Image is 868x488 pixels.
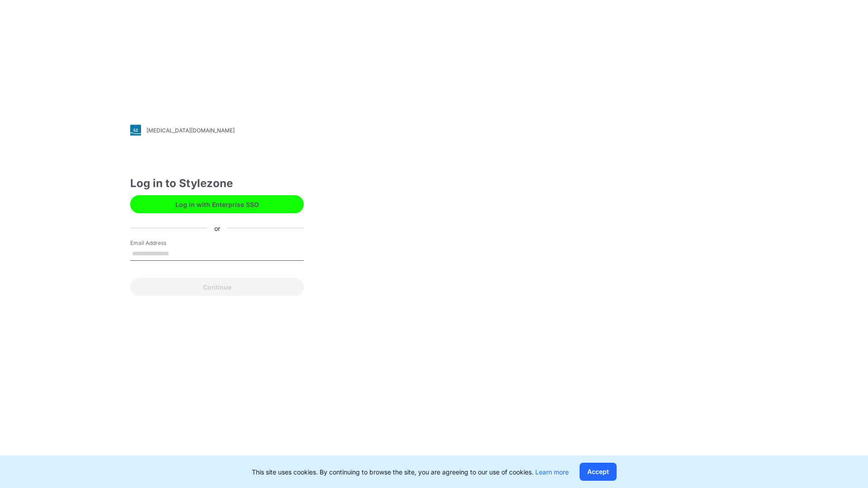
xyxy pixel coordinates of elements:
[130,125,304,136] a: [MEDICAL_DATA][DOMAIN_NAME]
[146,127,235,134] div: [MEDICAL_DATA][DOMAIN_NAME]
[535,468,569,476] a: Learn more
[130,125,141,136] img: svg+xml;base64,PHN2ZyB3aWR0aD0iMjgiIGhlaWdodD0iMjgiIHZpZXdCb3g9IjAgMCAyOCAyOCIgZmlsbD0ibm9uZSIgeG...
[130,239,193,247] label: Email Address
[580,463,617,481] button: Accept
[130,175,304,192] div: Log in to Stylezone
[252,467,569,477] p: This site uses cookies. By continuing to browse the site, you are agreeing to our use of cookies.
[130,195,304,213] button: Log in with Enterprise SSO
[207,223,227,233] div: or
[732,23,845,39] img: browzwear-logo.73288ffb.svg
